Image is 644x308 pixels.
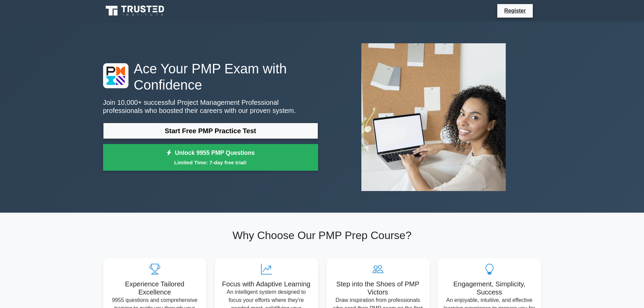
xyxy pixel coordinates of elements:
a: Unlock 9955 PMP QuestionsLimited Time: 7-day free trial! [103,144,318,171]
a: Start Free PMP Practice Test [103,123,318,139]
h5: Experience Tailored Excellence [109,280,201,296]
h5: Engagement, Simplicity, Success [443,280,536,296]
h1: Ace Your PMP Exam with Confidence [103,61,318,93]
h5: Step into the Shoes of PMP Victors [332,280,424,296]
a: Register [500,6,530,15]
h5: Focus with Adaptive Learning [220,280,313,288]
small: Limited Time: 7-day free trial! [112,159,310,166]
h2: Why Choose Our PMP Prep Course? [103,229,541,242]
p: Join 10,000+ successful Project Management Professional professionals who boosted their careers w... [103,98,318,115]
